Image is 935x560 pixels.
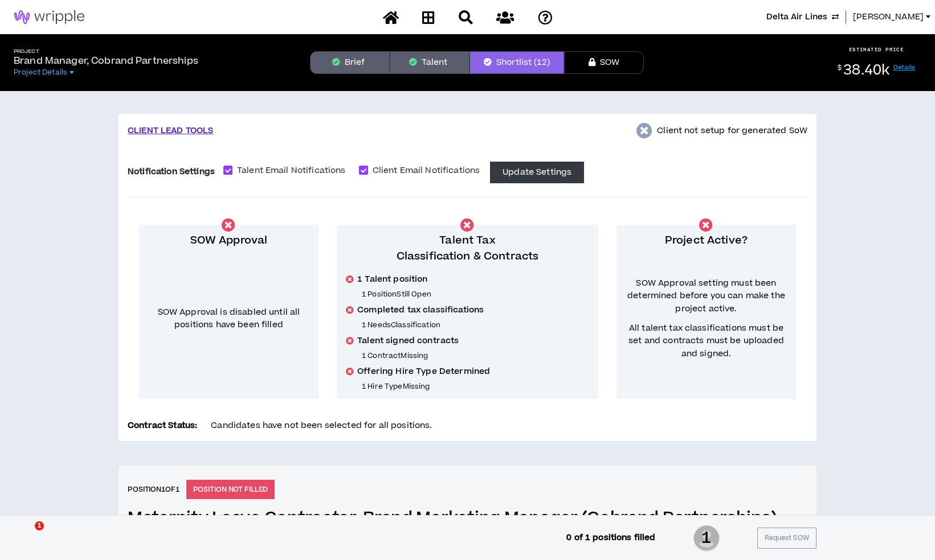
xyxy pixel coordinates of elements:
span: 1 [693,524,720,553]
span: Client Email Notifications [368,164,485,177]
p: Client not setup for generated SoW [657,125,807,137]
p: Brand Manager, Cobrand Partnerships [14,54,198,68]
button: Update Settings [490,162,584,183]
button: Delta Air Lines [766,11,839,23]
button: Brief [310,51,390,74]
h6: Position 1 of 1 [128,484,179,495]
button: SOW [564,51,644,74]
label: Notification Settings [128,162,215,182]
button: Request SOW [757,528,816,549]
span: Project Details [14,68,67,77]
p: Talent Tax Classification & Contracts [346,233,589,265]
p: 1 Needs Classification [362,320,589,330]
span: Talent signed contracts [357,335,459,347]
h5: Project [14,48,198,55]
span: All talent tax classifications must be set and contracts must be uploaded and signed. [626,322,787,360]
span: Offering Hire Type Determined [357,366,490,377]
span: Talent Email Notifications [232,164,350,177]
p: 1 Contract Missing [362,351,589,360]
p: 1 Position Still Open [362,290,589,299]
p: SOW Approval [148,233,309,249]
span: SOW Approval is disabled until all positions have been filled [158,306,300,331]
span: 1 [35,521,44,530]
a: Details [893,63,916,72]
p: 0 of 1 positions filled [566,532,655,544]
p: Project Active? [626,233,787,249]
p: 1 Hire Type Missing [362,382,589,391]
iframe: Intercom live chat [11,521,39,549]
button: Talent [390,51,469,74]
p: ESTIMATED PRICE [849,46,904,53]
button: Shortlist (12) [469,51,564,74]
sup: $ [838,63,842,73]
p: Contract Status: [128,419,197,432]
span: Completed tax classifications [357,304,484,316]
span: Delta Air Lines [766,11,827,23]
span: [PERSON_NAME] [853,11,924,23]
span: 1 Talent position [357,274,427,285]
p: CLIENT LEAD TOOLS [128,125,213,137]
span: 38.40k [843,60,889,80]
span: SOW Approval setting must been determined before you can make the project active. [626,277,787,315]
span: Candidates have not been selected for all positions. [211,419,432,431]
a: Maternity Leave Contractor, Brand Marketing Manager (Cobrand Partnerships) [128,508,777,528]
p: POSITION NOT FILLED [186,480,275,499]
